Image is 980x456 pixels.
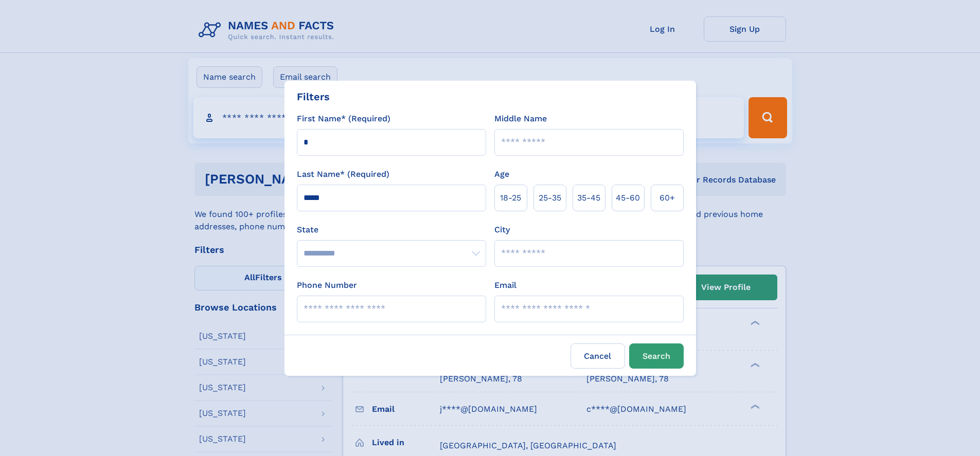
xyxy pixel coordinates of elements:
[297,224,486,236] label: State
[494,279,516,291] label: Email
[539,192,561,204] span: 25‑35
[297,89,330,104] div: Filters
[616,192,640,204] span: 45‑60
[494,168,509,180] label: Age
[500,192,521,204] span: 18‑25
[494,113,547,125] label: Middle Name
[660,192,675,204] span: 60+
[577,192,600,204] span: 35‑45
[297,113,390,125] label: First Name* (Required)
[494,224,510,236] label: City
[629,343,684,369] button: Search
[297,279,357,291] label: Phone Number
[297,168,389,180] label: Last Name* (Required)
[571,343,625,369] label: Cancel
